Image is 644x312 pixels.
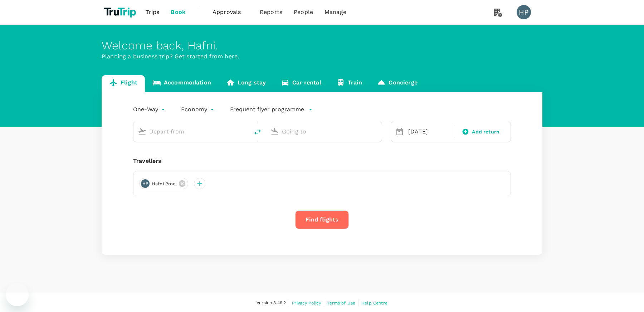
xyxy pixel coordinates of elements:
[230,105,313,114] button: Frequent flyer programme
[102,75,145,92] a: Flight
[377,131,378,132] button: Open
[249,123,266,141] button: delete
[361,301,387,306] span: Help Centre
[230,105,304,114] p: Frequent flyer programme
[370,75,425,92] a: Concierge
[294,8,313,16] span: People
[6,283,29,306] iframe: Button to launch messaging window
[102,52,542,61] p: Planning a business trip? Get started from here.
[181,104,216,115] div: Economy
[102,4,140,20] img: TruTrip logo
[141,179,150,188] div: HP
[244,131,245,132] button: Open
[517,5,531,19] div: HP
[329,75,370,92] a: Train
[325,8,346,16] span: Manage
[327,299,355,307] a: Terms of Use
[133,157,511,165] div: Travellers
[292,299,321,307] a: Privacy Policy
[257,299,286,307] span: Version 3.49.2
[171,8,186,16] span: Book
[361,299,387,307] a: Help Centre
[213,8,248,16] span: Approvals
[147,180,180,187] span: Hafni Prod
[295,210,349,229] button: Find flights
[102,39,542,52] div: Welcome back , Hafni .
[219,75,273,92] a: Long stay
[273,75,329,92] a: Car rental
[282,126,367,137] input: Going to
[327,301,355,306] span: Terms of Use
[146,8,160,16] span: Trips
[405,125,453,139] div: [DATE]
[139,178,188,189] div: HPHafni Prod
[472,128,499,136] span: Add return
[149,126,234,137] input: Depart from
[260,8,282,16] span: Reports
[133,104,167,115] div: One-Way
[292,301,321,306] span: Privacy Policy
[145,75,219,92] a: Accommodation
